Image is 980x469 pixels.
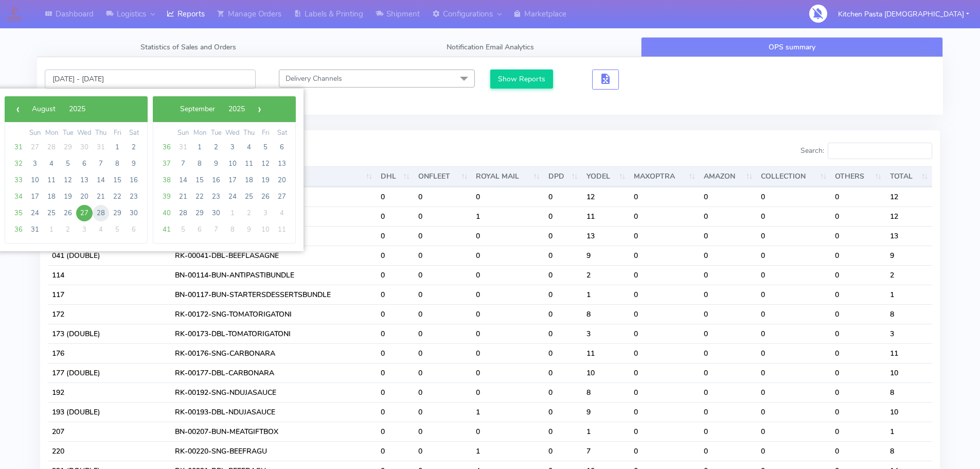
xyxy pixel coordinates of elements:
span: 3 [76,221,93,238]
span: 4 [274,205,290,221]
label: Search: [800,143,932,159]
button: September [173,101,222,117]
td: 0 [831,187,885,206]
span: 39 [158,188,175,205]
bs-datepicker-navigation-view: ​ ​ ​ [158,102,267,112]
td: 0 [700,187,757,206]
td: 0 [414,343,472,363]
input: Pick the Daterange [45,70,256,89]
td: 0 [377,324,414,343]
span: 28 [175,205,191,221]
td: 11 [582,343,630,363]
td: 0 [757,324,831,343]
span: 10 [27,172,43,188]
td: 0 [831,246,885,265]
th: weekday [27,128,43,139]
span: 2 [60,221,76,238]
span: 12 [60,172,76,188]
span: Notification Email Analytics [447,42,534,52]
td: 117 [48,285,171,304]
span: 31 [10,139,27,155]
span: › [252,101,267,117]
span: 4 [43,155,60,172]
td: 0 [630,187,699,206]
td: 0 [414,363,472,383]
span: 7 [208,221,224,238]
td: 0 [700,226,757,246]
td: 0 [472,304,544,324]
span: 6 [76,155,93,172]
td: 13 [886,226,932,246]
th: weekday [257,128,274,139]
td: 0 [630,402,699,422]
td: 0 [700,265,757,285]
span: 28 [93,205,109,221]
td: 0 [630,363,699,383]
td: 0 [831,285,885,304]
td: 2 [886,265,932,285]
td: 0 [472,246,544,265]
span: 9 [208,155,224,172]
span: 35 [10,205,27,221]
td: 0 [757,187,831,206]
span: 14 [175,172,191,188]
td: 0 [831,304,885,324]
td: 0 [700,343,757,363]
button: Kitchen Pasta [DEMOGRAPHIC_DATA] [830,4,977,25]
td: 0 [630,265,699,285]
td: 0 [544,285,582,304]
td: 0 [544,246,582,265]
button: 2025 [222,101,252,117]
span: 5 [257,139,274,155]
td: 0 [630,285,699,304]
td: 114 [48,265,171,285]
input: Search: [828,143,932,159]
td: 0 [377,226,414,246]
td: 2 [582,265,630,285]
span: 27 [27,139,43,155]
th: TOTAL : activate to sort column ascending [886,166,932,187]
td: 0 [630,246,699,265]
span: 23 [126,188,142,205]
span: 12 [257,155,274,172]
td: 1 [886,422,932,441]
span: 20 [76,188,93,205]
th: weekday [191,128,208,139]
td: 0 [757,363,831,383]
td: 9 [582,402,630,422]
td: 0 [757,402,831,422]
td: 0 [630,422,699,441]
td: 12 [886,206,932,226]
th: weekday [76,128,93,139]
span: 25 [43,205,60,221]
span: 24 [27,205,43,221]
td: BN-00117-BUN-STARTERSDESSERTSBUNDLE [171,285,377,304]
span: 2 [126,139,142,155]
span: 27 [76,205,93,221]
span: 30 [126,205,142,221]
span: 5 [175,221,191,238]
td: 0 [630,206,699,226]
td: 0 [472,363,544,383]
td: 0 [700,285,757,304]
td: 0 [757,226,831,246]
td: 0 [377,246,414,265]
span: 41 [158,221,175,238]
td: 8 [582,304,630,324]
td: RK-00192-SNG-NDUJASAUCE [171,383,377,402]
td: 172 [48,304,171,324]
td: RK-00176-SNG-CARBONARA [171,343,377,363]
td: 3 [886,324,932,343]
td: 0 [831,383,885,402]
td: 0 [414,402,472,422]
span: Delivery Channels [286,74,342,83]
td: 3 [582,324,630,343]
td: 0 [472,226,544,246]
td: 0 [414,324,472,343]
td: 0 [377,285,414,304]
td: 1 [472,402,544,422]
td: 0 [831,265,885,285]
td: 1 [886,285,932,304]
span: 29 [109,205,126,221]
td: 0 [630,383,699,402]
